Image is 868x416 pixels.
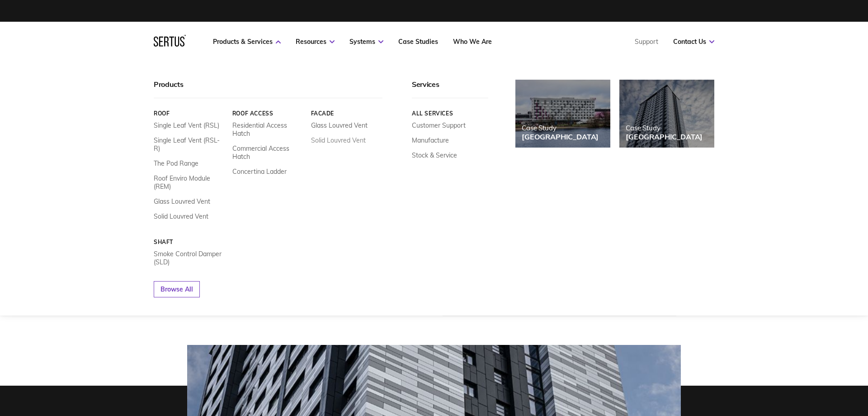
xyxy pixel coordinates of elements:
a: Glass Louvred Vent [154,197,210,206]
a: Stock & Service [412,151,457,159]
a: Solid Louvred Vent [154,212,208,220]
a: Glass Louvred Vent [311,121,368,129]
a: Manufacture [412,136,449,144]
a: Support [635,38,658,46]
a: Smoke Control Damper (SLD) [154,250,226,266]
a: All services [412,110,488,117]
a: Case Studies [398,38,438,46]
a: Contact Us [673,38,714,46]
a: Products & Services [213,38,281,46]
a: Customer Support [412,121,466,129]
a: Systems [349,38,383,46]
div: Services [412,80,488,98]
div: Case Study [522,124,599,132]
div: [GEOGRAPHIC_DATA] [626,132,703,141]
a: Roof Enviro Module (REM) [154,174,226,191]
a: Resources [296,38,335,46]
div: Case Study [626,124,703,132]
a: Concertina Ladder [232,167,287,176]
a: Roof Access [232,110,304,117]
a: Case Study[GEOGRAPHIC_DATA] [619,80,714,148]
a: Commercial Access Hatch [232,144,304,161]
a: Single Leaf Vent (RSL) [154,121,219,129]
a: Shaft [154,239,226,245]
div: [GEOGRAPHIC_DATA] [522,132,599,141]
div: Products [154,80,382,98]
a: Solid Louvred Vent [311,136,366,144]
iframe: Chat Widget [705,311,868,416]
a: Who We Are [453,38,492,46]
a: The Pod Range [154,159,198,167]
a: Case Study[GEOGRAPHIC_DATA] [515,80,610,148]
a: Residential Access Hatch [232,121,304,138]
a: Roof [154,110,226,117]
a: Single Leaf Vent (RSL-R) [154,136,226,153]
a: Browse All [154,281,200,297]
a: Facade [311,110,383,117]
